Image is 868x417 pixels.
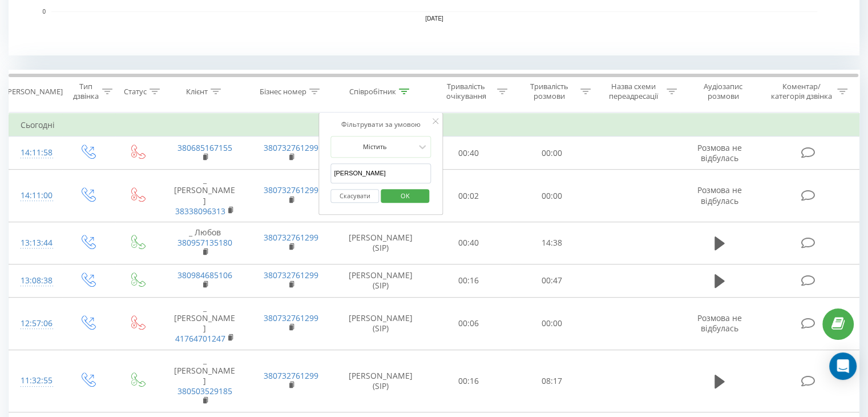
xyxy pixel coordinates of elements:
[389,187,421,205] span: OK
[264,270,318,280] a: 380732761299
[510,170,593,222] td: 00:00
[162,297,248,350] td: _ [PERSON_NAME]
[175,333,225,344] a: 41764701247
[604,82,664,101] div: Назва схеми переадресації
[260,87,306,97] div: Бізнес номер
[72,82,99,101] div: Тип дзвінка
[175,206,225,216] a: 38338096313
[264,232,318,243] a: 380732761299
[21,232,51,254] div: 13:13:44
[21,270,51,292] div: 13:08:38
[330,163,431,183] input: Введіть значення
[697,312,742,334] span: Розмова не відбулась
[768,82,834,101] div: Коментар/категорія дзвінка
[9,114,859,137] td: Сьогодні
[427,170,510,222] td: 00:02
[427,222,510,264] td: 00:40
[427,264,510,297] td: 00:16
[334,350,427,412] td: [PERSON_NAME] (SIP)
[690,82,757,101] div: Аудіозапис розмови
[334,297,427,350] td: [PERSON_NAME] (SIP)
[21,142,51,164] div: 14:11:58
[510,137,593,170] td: 00:00
[177,270,232,280] a: 380984685106
[697,142,742,163] span: Розмова не відбулась
[177,386,232,396] a: 380503529185
[427,350,510,412] td: 00:16
[427,137,510,170] td: 00:40
[510,222,593,264] td: 14:38
[264,142,318,153] a: 380732761299
[520,82,578,101] div: Тривалість розмови
[186,87,208,97] div: Клієнт
[21,312,51,335] div: 12:57:06
[124,87,147,97] div: Статус
[334,222,427,264] td: [PERSON_NAME] (SIP)
[42,9,46,15] text: 0
[177,142,232,153] a: 380685167155
[510,297,593,350] td: 00:00
[162,350,248,412] td: _ [PERSON_NAME]
[330,119,431,130] div: Фільтрувати за умовою
[349,87,396,97] div: Співробітник
[334,264,427,297] td: [PERSON_NAME] (SIP)
[510,264,593,297] td: 00:47
[697,185,742,206] span: Розмова не відбулась
[425,15,443,22] text: [DATE]
[264,185,318,195] a: 380732761299
[21,370,51,392] div: 11:32:55
[162,170,248,222] td: _ [PERSON_NAME]
[330,189,379,203] button: Скасувати
[438,82,495,101] div: Тривалість очікування
[829,352,857,380] div: Open Intercom Messenger
[162,222,248,264] td: _ Любов
[264,370,318,381] a: 380732761299
[510,350,593,412] td: 08:17
[177,237,232,248] a: 380957135180
[21,185,51,207] div: 14:11:00
[381,189,429,203] button: OK
[5,87,63,97] div: [PERSON_NAME]
[264,312,318,323] a: 380732761299
[427,297,510,350] td: 00:06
